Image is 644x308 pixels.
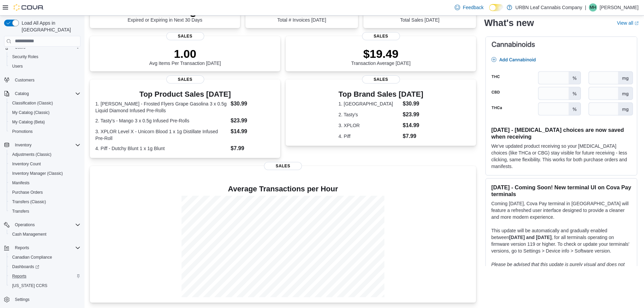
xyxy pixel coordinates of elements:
a: Inventory Count [9,160,44,168]
button: Reports [1,243,83,253]
h4: Average Transactions per Hour [95,185,471,193]
dt: 1. [PERSON_NAME] - Frosted Flyers Grape Gasolina 3 x 0.5g Liquid Diamond Infused Pre-Rolls [95,100,228,114]
p: Coming [DATE], Cova Pay terminal in [GEOGRAPHIC_DATA] will feature a refreshed user interface des... [491,200,631,220]
span: My Catalog (Classic) [12,110,50,115]
button: Transfers [7,207,83,216]
span: Customers [15,77,34,83]
span: Reports [9,272,80,280]
img: Cova [14,4,44,11]
p: 1.00 [149,47,221,61]
button: Purchase Orders [7,188,83,197]
span: Catalog [12,90,80,98]
span: Dashboards [12,264,39,269]
p: [PERSON_NAME] [600,3,639,11]
span: Cash Management [9,230,80,238]
a: Classification (Classic) [9,99,56,107]
a: Inventory Manager (Classic) [9,169,66,177]
span: Sales [362,75,400,84]
a: Reports [9,272,29,280]
span: Customers [12,76,80,84]
dt: 2. Tasty's [338,111,400,118]
span: Dashboards [9,263,80,271]
span: My Catalog (Beta) [12,119,45,125]
span: Inventory [12,141,80,149]
p: This update will be automatically and gradually enabled between , for all terminals operating on ... [491,227,631,254]
button: Classification (Classic) [7,98,83,108]
button: Catalog [1,89,83,98]
h3: Top Product Sales [DATE] [95,90,275,98]
span: Transfers (Classic) [9,198,80,206]
p: We've updated product receiving so your [MEDICAL_DATA] choices (like THCa or CBG) stay visible fo... [491,143,631,170]
button: Operations [12,221,38,229]
button: Inventory Manager (Classic) [7,169,83,178]
a: My Catalog (Beta) [9,118,48,126]
span: Sales [264,162,302,170]
button: Cash Management [7,230,83,239]
span: Reports [12,274,26,279]
strong: [DATE] and [DATE] [509,235,551,240]
dt: 3. XPLOR [338,122,400,129]
dt: 3. XPLOR Level X - Unicorn Blood 1 x 1g Distillate Infused Pre-Roll [95,128,228,142]
span: My Catalog (Classic) [9,109,80,117]
a: Security Roles [9,53,41,61]
span: Load All Apps in [GEOGRAPHIC_DATA] [19,20,80,33]
p: | [585,3,586,11]
dd: $30.99 [231,100,275,108]
a: Users [9,62,25,70]
h3: Top Brand Sales [DATE] [338,90,423,98]
dd: $14.99 [403,121,423,129]
a: Cash Management [9,230,49,238]
dd: $23.99 [231,117,275,125]
a: My Catalog (Classic) [9,109,52,117]
span: Inventory Count [9,160,80,168]
span: Transfers [12,209,29,214]
span: Settings [15,297,29,302]
button: Inventory [12,141,34,149]
a: [US_STATE] CCRS [9,282,50,290]
button: Operations [1,220,83,230]
span: Promotions [9,127,80,136]
span: Security Roles [12,54,38,60]
span: Classification (Classic) [12,100,53,106]
span: Manifests [12,180,29,186]
button: Canadian Compliance [7,253,83,262]
dd: $7.99 [231,144,275,152]
span: [US_STATE] CCRS [12,283,47,288]
span: MH [590,3,596,11]
span: Transfers (Classic) [12,199,46,205]
span: Inventory [15,142,31,148]
a: Feedback [452,1,486,14]
span: Operations [15,222,35,228]
button: Promotions [7,127,83,136]
span: Purchase Orders [12,190,43,195]
dd: $23.99 [403,111,423,119]
span: Promotions [12,129,33,134]
span: Security Roles [9,53,80,61]
span: Cash Management [12,232,46,237]
dt: 2. Tasty's - Mango 3 x 0.5g Infused Pre-Rolls [95,117,228,124]
span: Users [12,64,23,69]
span: Washington CCRS [9,282,80,290]
div: Avg Items Per Transaction [DATE] [149,47,221,66]
span: Purchase Orders [9,188,80,196]
button: Settings [1,294,83,304]
button: Transfers (Classic) [7,197,83,207]
span: Canadian Compliance [12,255,52,260]
a: Customers [12,76,37,84]
h3: [DATE] - [MEDICAL_DATA] choices are now saved when receiving [491,126,631,140]
a: Dashboards [9,263,42,271]
dd: $14.99 [231,127,275,136]
dd: $7.99 [403,132,423,140]
span: Canadian Compliance [9,253,80,261]
button: Reports [7,271,83,281]
a: Transfers (Classic) [9,198,49,206]
a: Transfers [9,207,32,215]
span: Reports [12,244,80,252]
button: [US_STATE] CCRS [7,281,83,290]
span: Inventory Manager (Classic) [9,169,80,177]
p: $19.49 [351,47,411,61]
button: Adjustments (Classic) [7,150,83,159]
button: Inventory Count [7,159,83,169]
span: Sales [166,75,204,84]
